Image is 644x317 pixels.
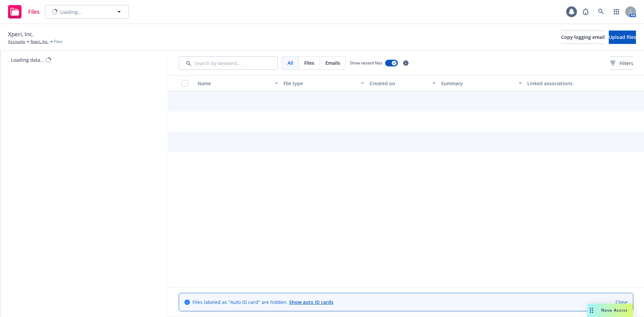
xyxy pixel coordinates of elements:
[11,56,44,63] div: Loading data...
[325,59,340,66] span: Emails
[304,59,314,66] span: Files
[5,2,42,21] a: Files
[283,80,357,87] div: File type
[289,299,333,305] a: Show auto ID cards
[438,75,524,91] button: Summary
[281,75,367,91] button: File type
[620,60,633,67] span: Filters
[287,59,293,66] span: All
[370,80,429,87] div: Created on
[60,8,82,15] span: Loading...
[615,299,628,306] a: Close
[441,80,514,87] div: Summary
[367,75,439,91] button: Created on
[181,80,188,87] input: Select all
[28,9,40,14] span: Files
[31,39,49,45] a: Xperi, Inc.
[610,56,633,70] button: Filters
[601,307,628,313] span: Nova Assist
[610,5,623,18] a: Switch app
[193,299,333,306] span: Files labeled as "Auto ID card" are hidden.
[350,60,382,66] span: Show nested files
[179,56,278,70] input: Search by keyword...
[198,80,271,87] div: Name
[594,5,608,18] a: Search
[587,304,633,317] button: Nova Assist
[561,34,605,40] span: Copy logging email
[609,31,636,44] button: Upload files
[561,31,605,44] button: Copy logging email
[195,75,281,91] button: Name
[8,39,25,45] a: Accounts
[525,75,610,91] button: Linked associations
[8,30,34,39] span: Xperi, Inc.
[587,304,596,317] div: Drag to move
[609,34,636,40] span: Upload files
[45,5,129,18] button: Loading...
[54,39,62,45] span: Files
[610,60,633,67] span: Filters
[527,80,608,87] div: Linked associations
[579,5,592,18] a: Report a Bug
